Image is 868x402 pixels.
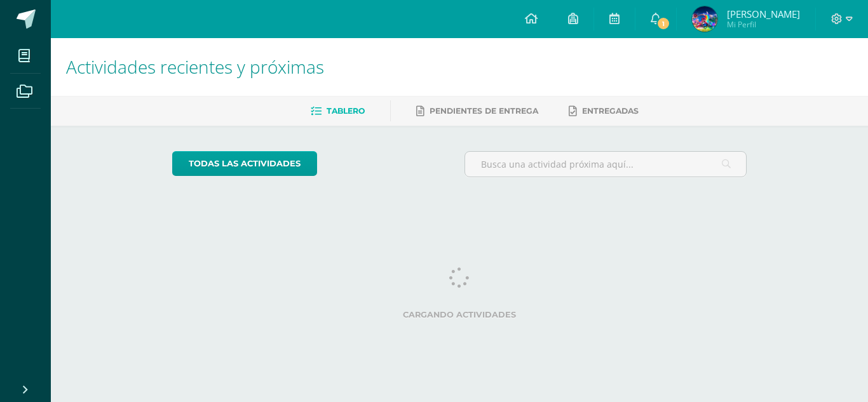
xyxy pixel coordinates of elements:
a: Pendientes de entrega [416,101,538,121]
span: Actividades recientes y próximas [66,55,324,79]
input: Busca una actividad próxima aquí... [465,152,747,177]
span: Tablero [327,106,365,116]
span: Pendientes de entrega [430,106,538,116]
a: todas las Actividades [172,151,317,176]
span: [PERSON_NAME] [727,8,800,20]
label: Cargando actividades [172,310,747,319]
span: Entregadas [582,106,639,116]
span: Mi Perfil [727,19,800,30]
a: Tablero [311,101,365,121]
span: 1 [656,17,670,30]
img: 56c8073885ec2c41456263e9fcc9a9f1.png [692,6,717,32]
a: Entregadas [569,101,639,121]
